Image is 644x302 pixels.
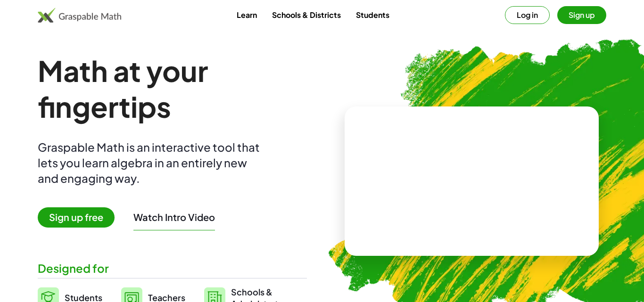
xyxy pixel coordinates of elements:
[38,53,307,124] h1: Math at your fingertips
[229,6,264,24] a: Learn
[38,207,115,228] span: Sign up free
[38,261,307,276] div: Designed for
[505,6,550,24] button: Log in
[133,211,215,223] button: Watch Intro Video
[264,6,348,24] a: Schools & Districts
[401,146,543,217] video: What is this? This is dynamic math notation. Dynamic math notation plays a central role in how Gr...
[38,139,264,186] div: Graspable Math is an interactive tool that lets you learn algebra in an entirely new and engaging...
[348,6,397,24] a: Students
[557,6,606,24] button: Sign up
